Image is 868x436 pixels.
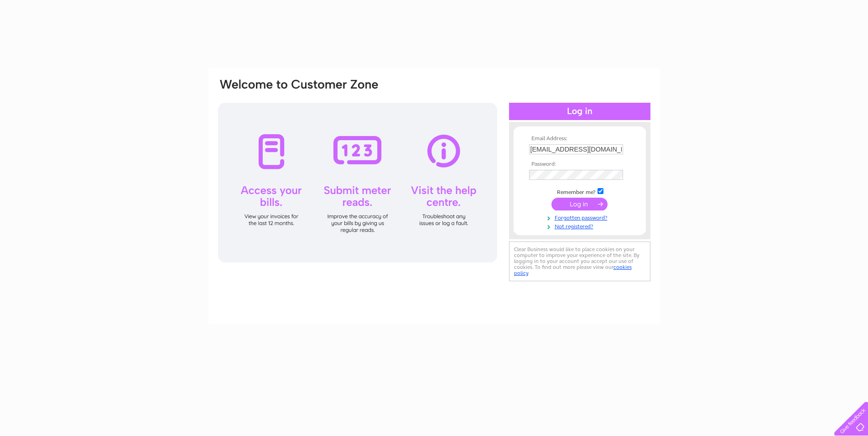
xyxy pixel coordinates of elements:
[509,242,650,281] div: Clear Business would like to place cookies on your computer to improve your experience of the sit...
[529,221,633,230] a: Not registered?
[527,161,633,168] th: Password:
[527,187,633,196] td: Remember me?
[514,264,632,276] a: cookies policy
[527,136,633,142] th: Email Address:
[529,213,633,221] a: Forgotten password?
[551,198,608,210] input: Submit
